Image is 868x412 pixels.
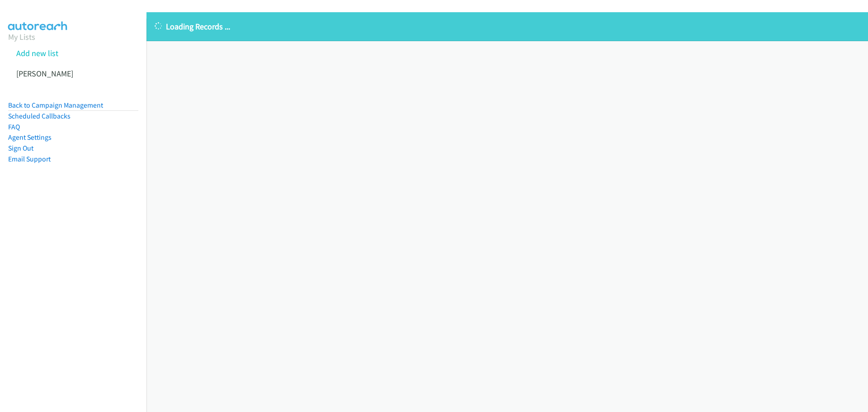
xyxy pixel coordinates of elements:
[16,48,58,58] a: Add new list
[8,155,51,163] a: Email Support
[8,144,33,152] a: Sign Out
[8,123,20,131] a: FAQ
[155,20,860,33] p: Loading Records ...
[8,32,35,42] a: My Lists
[8,133,52,142] a: Agent Settings
[8,101,103,109] a: Back to Campaign Management
[8,112,71,120] a: Scheduled Callbacks
[16,68,73,79] a: [PERSON_NAME]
